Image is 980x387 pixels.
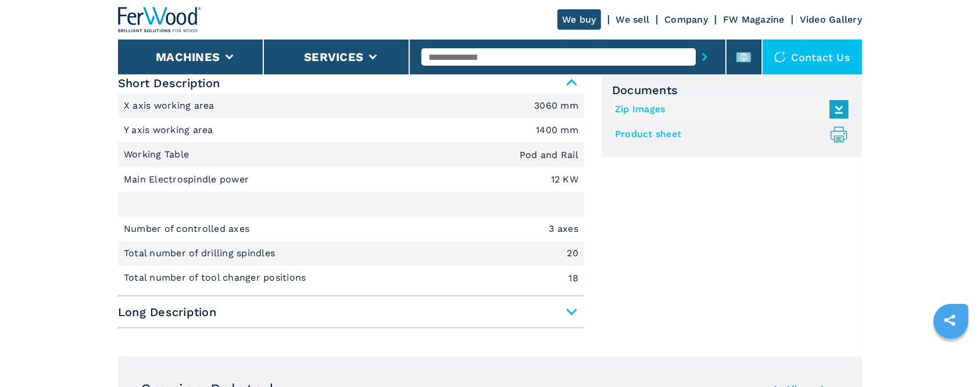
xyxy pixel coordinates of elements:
[664,14,708,25] a: Company
[763,40,863,74] div: Contact us
[534,101,578,110] em: 3060 mm
[124,247,278,260] p: Total number of drilling spindles
[156,50,220,64] button: Machines
[569,274,579,283] em: 18
[935,306,964,335] a: sharethis
[696,44,714,70] button: submit-button
[520,150,578,160] em: Pod and Rail
[616,14,650,25] a: We sell
[931,335,971,378] iframe: Chat
[124,223,253,235] p: Number of controlled axes
[612,83,852,97] span: Documents
[118,7,202,33] img: Ferwood
[118,73,584,94] span: Short Description
[118,302,584,322] span: Long Description
[536,126,578,135] em: 1400 mm
[615,125,843,144] a: Product sheet
[118,94,584,291] div: Short Description
[124,173,252,186] p: Main Electrospindle power
[304,50,363,64] button: Services
[774,51,786,63] img: Contact us
[124,99,217,112] p: X axis working area
[124,271,309,284] p: Total number of tool changer positions
[551,175,578,184] em: 12 KW
[567,249,579,258] em: 20
[557,9,601,30] a: We buy
[723,14,785,25] a: FW Magazine
[615,100,843,119] a: Zip Images
[124,124,216,137] p: Y axis working area
[124,148,192,161] p: Working Table
[549,224,579,234] em: 3 axes
[800,14,862,25] a: Video Gallery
